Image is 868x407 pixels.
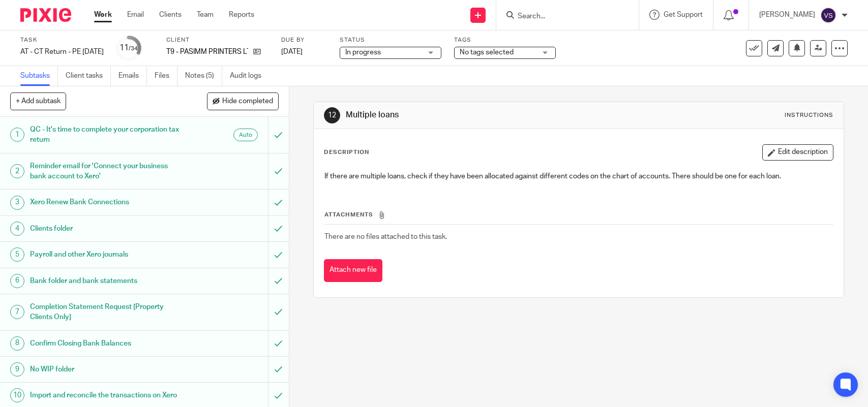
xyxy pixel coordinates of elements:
[10,247,24,262] div: 5
[324,148,369,156] p: Description
[785,111,833,119] div: Instructions
[10,222,24,236] div: 4
[129,46,138,51] small: /34
[230,66,269,86] a: Audit logs
[10,305,24,319] div: 7
[229,10,254,20] a: Reports
[127,10,144,20] a: Email
[324,107,340,123] div: 12
[10,362,24,377] div: 9
[30,388,182,403] h1: Import and reconcile the transactions on Xero
[222,98,273,106] span: Hide completed
[20,36,104,44] label: Task
[30,159,182,184] h1: Reminder email for 'Connect your business bank account to Xero'
[346,110,601,120] h1: Multiple loans
[159,10,182,20] a: Clients
[20,47,104,57] div: AT - CT Return - PE [DATE]
[324,212,373,217] span: Attachments
[10,128,24,142] div: 1
[10,336,24,351] div: 8
[460,49,514,56] span: No tags selected
[10,92,66,110] button: + Add subtask
[166,36,268,44] label: Client
[454,36,556,44] label: Tags
[324,171,832,181] p: If there are multiple loans, check if they have been allocated against different codes on the cha...
[324,259,382,282] button: Attach new file
[66,66,111,86] a: Client tasks
[166,47,248,57] p: T9 - PASIMM PRINTERS LTD
[30,362,182,377] h1: No WIP folder
[30,273,182,289] h1: Bank folder and bank statements
[10,164,24,178] div: 2
[762,144,833,161] button: Edit description
[664,11,703,18] span: Get Support
[94,10,112,20] a: Work
[197,10,214,20] a: Team
[20,47,104,57] div: AT - CT Return - PE 28-02-2025
[30,195,182,210] h1: Xero Renew Bank Connections
[20,66,58,86] a: Subtasks
[10,274,24,288] div: 6
[30,221,182,236] h1: Clients folder
[759,10,815,20] p: [PERSON_NAME]
[281,36,327,44] label: Due by
[30,247,182,262] h1: Payroll and other Xero journals
[118,66,147,86] a: Emails
[345,49,381,56] span: In progress
[233,129,258,141] div: Auto
[324,233,447,240] span: There are no files attached to this task.
[10,196,24,210] div: 3
[119,42,138,54] div: 11
[820,7,836,23] img: svg%3E
[30,299,182,325] h1: Completion Statement Request [Property Clients Only]
[155,66,177,86] a: Files
[30,122,182,148] h1: QC - It's time to complete your corporation tax return
[281,48,303,55] span: [DATE]
[340,36,441,44] label: Status
[207,92,279,110] button: Hide completed
[10,388,24,402] div: 10
[185,66,222,86] a: Notes (5)
[30,336,182,351] h1: Confirm Closing Bank Balances
[517,12,608,21] input: Search
[20,8,71,22] img: Pixie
